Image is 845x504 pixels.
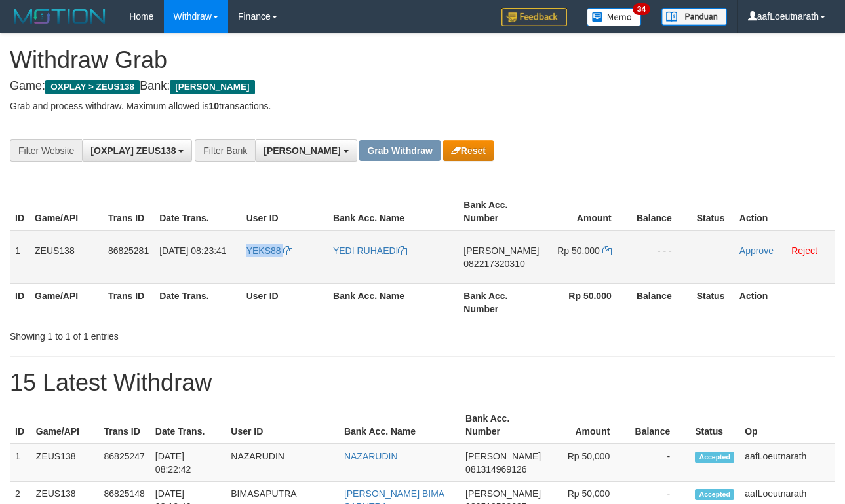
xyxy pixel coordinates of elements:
th: Status [692,283,734,321]
span: YEKS88 [246,245,281,256]
td: ZEUS138 [31,444,99,482]
td: - - - [631,230,692,284]
h1: 15 Latest Withdraw [10,370,835,396]
div: Showing 1 to 1 of 1 entries [10,325,342,343]
img: Button%20Memo.svg [587,8,642,26]
button: Reset [443,140,494,161]
img: panduan.png [661,8,727,26]
span: [DATE] 08:23:41 [159,245,226,256]
a: Reject [791,245,817,256]
span: Copy 082217320310 to clipboard [463,259,524,269]
img: MOTION_logo.png [10,7,109,26]
div: Filter Bank [195,139,255,162]
td: 1 [10,230,29,284]
th: Game/API [31,406,99,444]
th: Amount [546,406,629,444]
th: Action [734,283,835,321]
th: ID [10,193,29,230]
th: Bank Acc. Number [458,283,544,321]
span: 86825281 [108,245,149,256]
th: User ID [226,406,339,444]
span: Accepted [695,489,734,500]
span: Accepted [695,452,734,463]
th: Game/API [29,193,103,230]
span: [OXPLAY] ZEUS138 [90,145,176,156]
th: Bank Acc. Number [458,193,544,230]
th: Bank Acc. Name [328,193,458,230]
td: 86825247 [99,444,150,482]
span: [PERSON_NAME] [170,80,254,94]
th: User ID [241,283,328,321]
button: [PERSON_NAME] [255,139,357,162]
a: YEKS88 [246,245,293,256]
div: Filter Website [10,139,82,162]
button: [OXPLAY] ZEUS138 [82,139,192,162]
a: NAZARUDIN [344,451,398,461]
th: Op [739,406,835,444]
span: Rp 50.000 [557,245,600,256]
th: Bank Acc. Name [328,283,458,321]
td: [DATE] 08:22:42 [150,444,226,482]
th: Rp 50.000 [544,283,631,321]
th: User ID [241,193,328,230]
th: Date Trans. [150,406,226,444]
th: Bank Acc. Number [460,406,546,444]
span: OXPLAY > ZEUS138 [45,80,140,94]
h1: Withdraw Grab [10,47,835,73]
th: Trans ID [103,193,154,230]
td: Rp 50,000 [546,444,629,482]
span: [PERSON_NAME] [264,145,340,156]
td: 1 [10,444,31,482]
a: Approve [739,245,774,256]
th: Bank Acc. Name [339,406,460,444]
span: [PERSON_NAME] [463,245,539,256]
th: Trans ID [99,406,150,444]
th: Action [734,193,835,230]
th: Game/API [29,283,103,321]
th: Date Trans. [154,193,241,230]
td: - [629,444,690,482]
th: Trans ID [103,283,154,321]
td: ZEUS138 [29,230,103,284]
span: 34 [633,3,650,15]
th: Status [690,406,739,444]
th: ID [10,406,31,444]
td: NAZARUDIN [226,444,339,482]
span: [PERSON_NAME] [465,451,541,461]
th: Status [692,193,734,230]
img: Feedback.jpg [501,8,567,26]
span: Copy 081314969126 to clipboard [465,464,526,475]
th: Balance [631,283,692,321]
th: Date Trans. [154,283,241,321]
button: Grab Withdraw [359,140,440,161]
th: Balance [629,406,690,444]
th: Balance [631,193,692,230]
th: ID [10,283,29,321]
p: Grab and process withdraw. Maximum allowed is transactions. [10,99,835,113]
strong: 10 [208,101,219,111]
th: Amount [544,193,631,230]
td: aafLoeutnarath [739,444,835,482]
span: [PERSON_NAME] [465,488,541,499]
a: Copy 50000 to clipboard [602,245,612,256]
h4: Game: Bank: [10,80,835,93]
a: YEDI RUHAEDI [333,245,408,256]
